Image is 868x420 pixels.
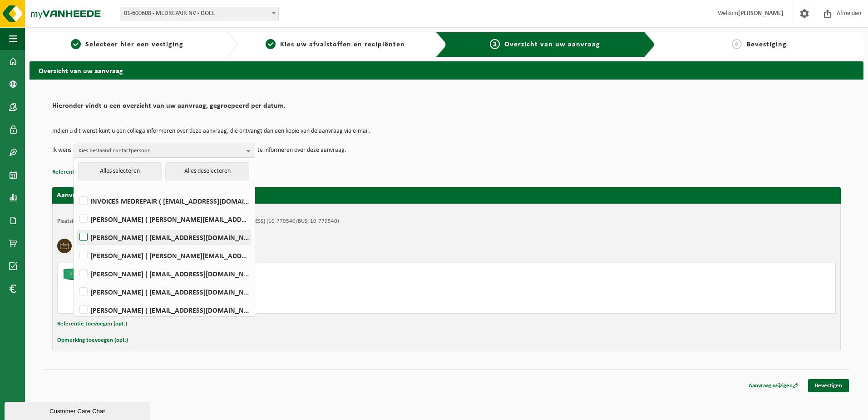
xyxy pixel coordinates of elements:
label: [PERSON_NAME] ( [PERSON_NAME][EMAIL_ADDRESS][DOMAIN_NAME] ) [78,249,250,262]
span: Kies uw afvalstoffen en recipiënten [280,41,405,48]
div: Containers: C40-1920 [99,301,483,309]
span: 2 [266,39,276,49]
span: Selecteer hier een vestiging [85,41,183,48]
span: 1 [71,39,81,49]
span: Overzicht van uw aanvraag [504,41,600,48]
a: 2Kies uw afvalstoffen en recipiënten [242,39,428,50]
span: 3 [490,39,500,49]
label: [PERSON_NAME] ( [EMAIL_ADDRESS][DOMAIN_NAME] ) [78,267,250,280]
div: Ophalen en plaatsen lege container [99,282,483,290]
h2: Overzicht van uw aanvraag [30,61,863,79]
strong: Aanvraag voor [DATE] [57,192,125,199]
div: Aantal: 1 [99,294,483,301]
img: HK-XC-40-GN-00.png [62,268,89,281]
label: INVOICES MEDREPAIR ( [EMAIL_ADDRESS][DOMAIN_NAME] ) [78,194,250,208]
button: Referentie toevoegen (opt.) [52,166,122,178]
label: [PERSON_NAME] ( [EMAIL_ADDRESS][DOMAIN_NAME] ) [78,303,250,317]
span: Kies bestaand contactpersoon [79,144,243,158]
label: [PERSON_NAME] ( [EMAIL_ADDRESS][DOMAIN_NAME] ) [78,285,250,299]
strong: Plaatsingsadres: [57,218,97,224]
button: Referentie toevoegen (opt.) [57,318,127,330]
span: Bevestiging [746,41,787,48]
p: Ik wens [52,144,71,157]
button: Kies bestaand contactpersoon [74,144,255,157]
a: Aanvraag wijzigen [742,379,805,392]
label: [PERSON_NAME] ( [EMAIL_ADDRESS][DOMAIN_NAME] ) [78,230,250,244]
a: Bevestigen [808,379,849,392]
span: 4 [732,39,742,49]
strong: [PERSON_NAME] [738,10,784,17]
span: 01-600608 - MEDREPAIR NV - DOEL [120,7,278,20]
button: Alles selecteren [78,162,162,180]
h2: Hieronder vindt u een overzicht van uw aanvraag, gegroepeerd per datum. [52,102,841,115]
label: [PERSON_NAME] ( [PERSON_NAME][EMAIL_ADDRESS][DOMAIN_NAME] ) [78,212,250,226]
p: te informeren over deze aanvraag. [257,144,346,157]
a: 1Selecteer hier een vestiging [34,39,220,50]
iframe: chat widget [5,400,152,420]
button: Opmerking toevoegen (opt.) [57,335,128,346]
button: Alles deselecteren [165,162,249,180]
p: Indien u dit wenst kunt u een collega informeren over deze aanvraag, die ontvangt dan een kopie v... [52,128,841,135]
